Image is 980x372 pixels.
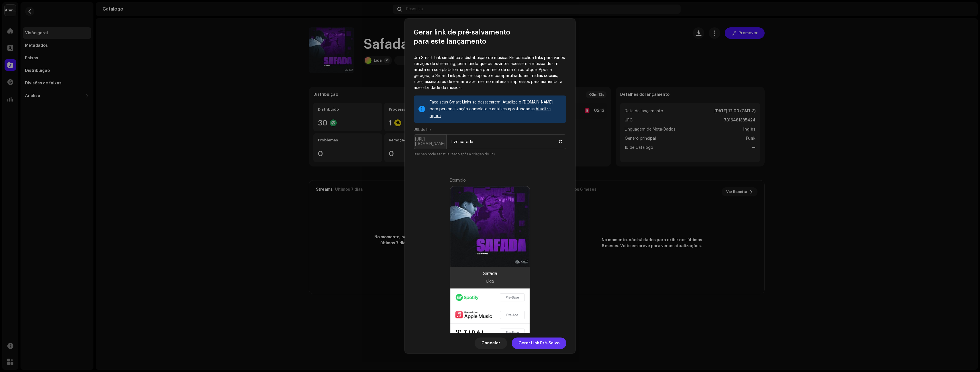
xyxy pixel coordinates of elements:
font: Exemplo [450,178,466,182]
div: Faça seus Smart Links se destacarem! Atualize o [DOMAIN_NAME] para personalização completa e anál... [430,99,562,119]
button: Gerar Link Pré-Salvo [512,338,566,349]
span: Cancelar [481,338,500,349]
font: Safada [483,271,497,276]
font: Liga [486,279,494,283]
font: URL do link [414,128,431,131]
font: [URL][DOMAIN_NAME] [415,137,445,146]
img: 692c9945-afba-41a8-b896-f04b68f34b37 [450,186,531,267]
p: Um Smart Link simplifica a distribuição de música. Ele consolida links para vários serviços de st... [414,55,566,91]
button: Cancelar [475,338,507,349]
font: Isso não pode ser atualizado após a criação do link [414,153,495,156]
span: Gerar Link Pré-Salvo [518,338,560,349]
div: Gerar link de pré-salvamento para este lançamento [405,19,575,46]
